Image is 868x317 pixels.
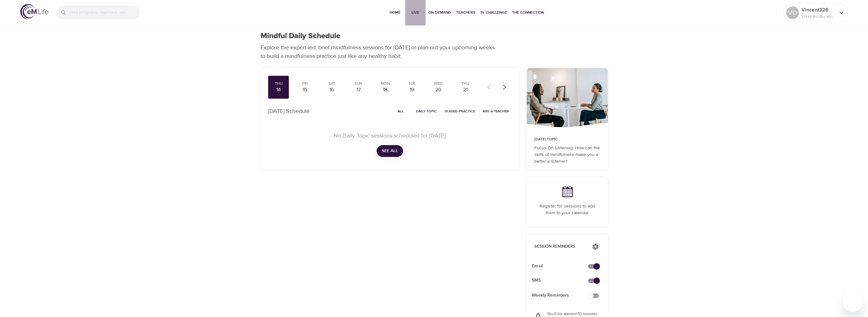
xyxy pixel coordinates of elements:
[271,81,287,86] div: Thu
[534,145,600,165] p: Focus On Listening: How can the skills of mindfulness make you a better a listener?
[391,106,411,116] button: All
[534,137,600,142] p: [DATE] Topic
[534,243,586,250] p: Session Reminders
[268,107,309,116] p: [DATE] Schedule
[297,86,313,94] div: 15
[377,145,403,157] button: See All
[802,14,835,19] p: 13449 Mindful Minutes
[431,81,447,86] div: Wed
[442,106,478,116] button: Guided Practice
[393,108,408,114] span: All
[387,9,403,16] span: Home
[271,86,287,94] div: 14
[512,9,544,16] span: The Connection
[532,263,593,270] span: Email
[351,86,366,94] div: 17
[445,108,475,114] span: Guided Practice
[532,292,593,299] span: Weekly Reminders
[377,86,393,94] div: 18
[457,86,473,94] div: 21
[297,81,313,86] div: Fri
[404,81,420,86] div: Tue
[431,86,447,94] div: 20
[408,9,423,16] span: Live
[20,4,48,19] img: logo
[260,43,499,60] p: Explore the expert-led, brief mindfulness sessions for [DATE] or plan out your upcoming weeks to ...
[404,86,420,94] div: 19
[324,86,340,94] div: 16
[483,108,509,114] span: Ask a Teacher
[532,277,593,284] span: SMS
[802,6,835,14] p: Vincent326
[480,106,511,116] button: Ask a Teacher
[351,81,366,86] div: Sun
[413,106,440,116] button: Daily Topic
[416,108,437,114] span: Daily Topic
[786,6,799,19] div: VO
[324,81,340,86] div: Sat
[69,6,140,19] input: Find programs, teachers, etc...
[480,9,507,16] span: 1% Challenge
[377,81,393,86] div: Mon
[457,81,473,86] div: Thu
[534,203,600,216] p: Register for sessions to add them to your calendar
[276,131,504,140] p: No Daily Topic sessions scheduled for [DATE]
[428,9,451,16] span: On-Demand
[382,147,398,155] span: See All
[260,32,340,41] h1: Mindful Daily Schedule
[843,292,863,312] iframe: Button to launch messaging window
[456,9,475,16] span: Teachers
